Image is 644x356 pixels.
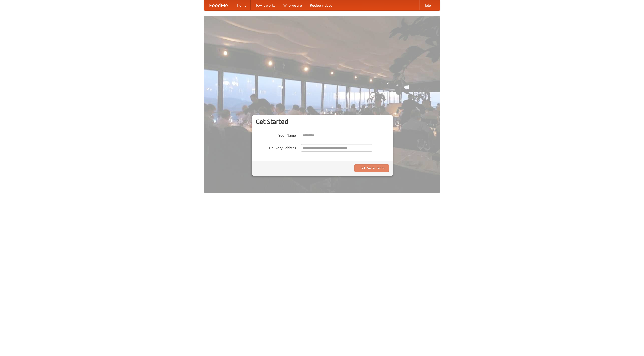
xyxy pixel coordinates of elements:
a: FoodMe [204,0,233,10]
a: How it works [251,0,279,10]
label: Delivery Address [256,144,296,150]
a: Home [233,0,251,10]
h3: Get Started [256,118,389,125]
a: Recipe videos [306,0,336,10]
label: Your Name [256,132,296,138]
a: Who we are [279,0,306,10]
button: Find Restaurants! [354,164,389,172]
a: Help [419,0,435,10]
